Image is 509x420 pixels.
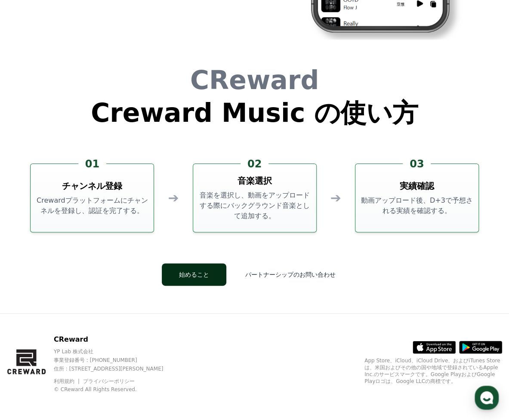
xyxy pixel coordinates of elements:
div: ➔ [330,190,341,206]
p: YP Lab 株式会社 [54,348,178,355]
p: App Store、iCloud、iCloud Drive、およびiTunes Storeは、米国およびその他の国や地域で登録されているApple Inc.のサービスマークです。Google P... [364,357,502,385]
h3: 実績確認 [400,180,434,192]
a: Home [3,273,57,294]
p: 事業登録番号 : [PHONE_NUMBER] [54,357,178,364]
button: 始めること [162,263,226,286]
span: Messages [71,286,97,293]
button: パートナーシップのお問い合わせ [233,263,348,286]
div: ➔ [168,190,179,206]
a: Messages [57,273,111,294]
p: 音楽を選択し、動画をアップロードする際にバックグラウンド音楽として追加する。 [197,190,313,221]
p: © CReward All Rights Reserved. [54,386,178,393]
p: 住所 : [STREET_ADDRESS][PERSON_NAME] [54,365,178,372]
h3: 音楽選択 [238,175,272,187]
div: 03 [403,157,431,171]
h3: チャンネル登録 [62,180,122,192]
span: Home [22,286,37,293]
h1: CReward [91,67,418,93]
p: Crewardプラットフォームにチャンネルを登録し、認証を完了する。 [34,195,150,216]
div: 01 [78,157,106,171]
a: プライバシーポリシー [83,378,135,384]
a: 利用規約 [54,378,81,384]
p: CReward [54,334,178,345]
span: Settings [127,286,148,293]
p: 動画アップロード後、D+3で予想される実績を確認する。 [359,195,475,216]
div: 02 [241,157,268,171]
a: Settings [111,273,165,294]
h1: Creward Music の使い方 [91,100,418,126]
